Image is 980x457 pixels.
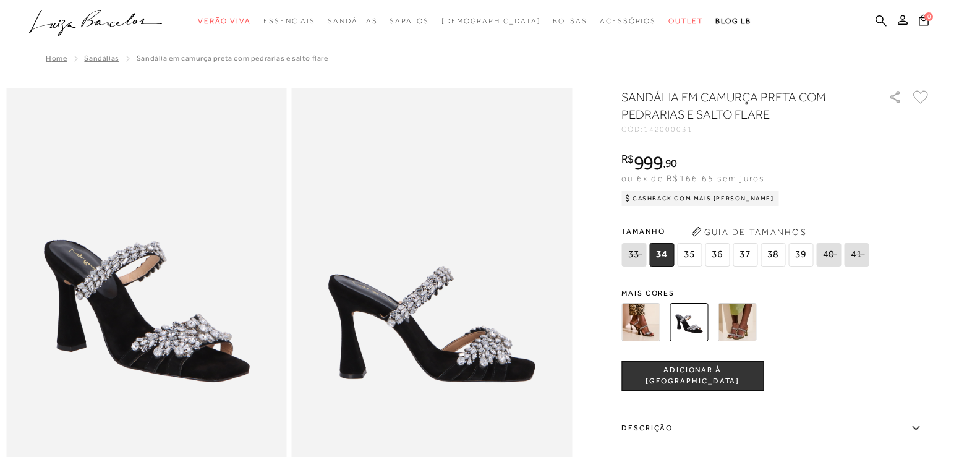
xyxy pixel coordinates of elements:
span: Mais cores [621,289,931,297]
a: noSubCategoriesText [441,10,541,33]
span: Verão Viva [198,17,251,25]
span: 142000031 [644,125,693,134]
button: Guia de Tamanhos [687,222,811,242]
span: 33 [621,243,646,267]
span: 39 [788,243,813,267]
span: 999 [634,152,663,174]
a: categoryNavScreenReaderText [553,10,587,33]
span: BLOG LB [715,17,751,25]
i: R$ [621,153,634,164]
div: CÓD: [621,126,869,133]
img: SANDÁLIA EM CAMURÇA PRETA COM PEDRARIAS E SALTO FLARE [670,303,708,341]
img: SANDÁLIA EM CAMURÇA CAFÉ COM PEDRARIAS E SALTO FLARE [621,303,660,341]
a: categoryNavScreenReaderText [668,10,703,33]
span: SANDÁLIA EM CAMURÇA PRETA COM PEDRARIAS E SALTO FLARE [137,54,328,62]
a: Sandálias [84,54,119,62]
span: Essenciais [263,17,315,25]
i: , [663,158,677,169]
img: SANDÁLIA EM CAMURÇA VERDE ASPARGO COM PEDRARIAS E SALTO FLARE [718,303,756,341]
span: Sandálias [328,17,377,25]
span: 90 [665,156,677,169]
span: Sapatos [390,17,428,25]
span: ou 6x de R$166,65 sem juros [621,173,764,183]
a: categoryNavScreenReaderText [198,10,251,33]
div: Cashback com Mais [PERSON_NAME] [621,191,779,206]
span: 36 [705,243,730,267]
span: 0 [924,12,933,21]
button: 0 [915,14,932,30]
a: categoryNavScreenReaderText [328,10,377,33]
a: Home [46,54,67,62]
span: Bolsas [553,17,587,25]
span: [DEMOGRAPHIC_DATA] [441,17,541,25]
span: 41 [844,243,869,267]
h1: SANDÁLIA EM CAMURÇA PRETA COM PEDRARIAS E SALTO FLARE [621,88,853,123]
span: Tamanho [621,222,872,241]
span: Outlet [668,17,703,25]
a: categoryNavScreenReaderText [263,10,315,33]
span: Acessórios [600,17,656,25]
a: BLOG LB [715,10,751,33]
span: 37 [733,243,757,267]
button: ADICIONAR À [GEOGRAPHIC_DATA] [621,361,764,391]
span: 38 [761,243,785,267]
span: 35 [677,243,702,267]
span: ADICIONAR À [GEOGRAPHIC_DATA] [622,365,763,387]
span: 40 [816,243,841,267]
span: 34 [649,243,674,267]
label: Descrição [621,411,931,446]
a: categoryNavScreenReaderText [600,10,656,33]
a: categoryNavScreenReaderText [390,10,428,33]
